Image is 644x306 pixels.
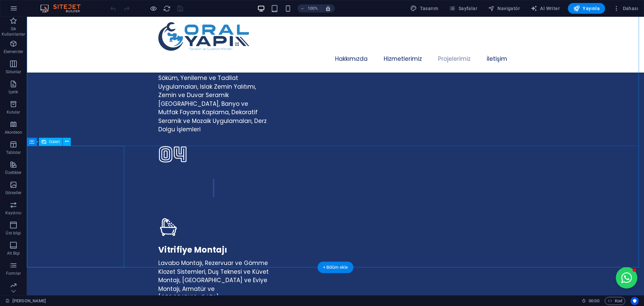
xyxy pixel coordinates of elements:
[610,3,641,14] button: Dahası
[49,140,60,144] span: Galeri
[449,5,477,12] span: Sayfalar
[7,110,20,115] p: Kutular
[605,297,625,305] button: Kod
[613,5,638,12] span: Dahası
[163,4,171,12] button: reload
[410,5,438,12] span: Tasarım
[4,49,23,54] p: Elementler
[5,210,21,216] p: Kaydırıcı
[7,251,20,256] p: Alt Bigi
[528,3,562,14] button: AI Writer
[325,5,331,11] i: Yeniden boyutlandırmada yakınlaştırma düzeyini seçilen cihaza uyacak şekilde otomatik olarak ayarla.
[5,170,21,175] p: Özellikler
[531,5,560,12] span: AI Writer
[163,5,171,12] i: Sayfayı yeniden yükleyin
[408,3,441,14] button: Tasarım
[446,3,480,14] button: Sayfalar
[5,130,22,135] p: Akordeon
[408,3,441,14] div: Tasarım (Ctrl+Alt+Y)
[608,297,622,305] span: Kod
[6,230,21,236] p: Üst bilgi
[308,4,318,12] h6: 100%
[298,4,321,12] button: 100%
[8,89,18,95] p: İçerik
[6,271,21,276] p: Formlar
[149,4,157,12] button: Ön izleme modundan çıkıp düzenlemeye devam etmek için buraya tıklayın
[589,297,599,305] span: 00 00
[5,190,21,195] p: Görseller
[39,4,89,12] img: Editor Logo
[631,297,639,305] button: Usercentrics
[593,298,594,303] span: :
[573,5,600,12] span: Yayınla
[318,262,354,273] div: + Bölüm ekle
[589,250,610,272] button: Open chat window
[6,150,21,155] p: Tablolar
[582,297,599,305] h6: Oturum süresi
[568,3,605,14] button: Yayınla
[488,5,520,12] span: Navigatör
[6,69,21,75] p: Sütunlar
[485,3,523,14] button: Navigatör
[5,297,46,305] a: Seçimi iptal etmek için tıkla. Sayfaları açmak için çift tıkla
